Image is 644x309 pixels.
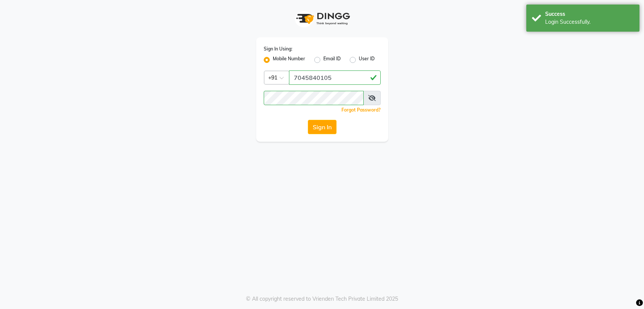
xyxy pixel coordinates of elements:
label: User ID [359,55,375,64]
label: Mobile Number [273,55,305,64]
button: Sign In [308,120,337,134]
label: Sign In Using: [264,46,292,52]
img: logo1.svg [292,8,352,30]
input: Username [264,91,364,105]
label: Email ID [323,55,341,64]
div: Login Successfully. [545,18,634,26]
a: Forgot Password? [341,107,381,113]
div: Success [545,10,634,18]
input: Username [289,70,381,85]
